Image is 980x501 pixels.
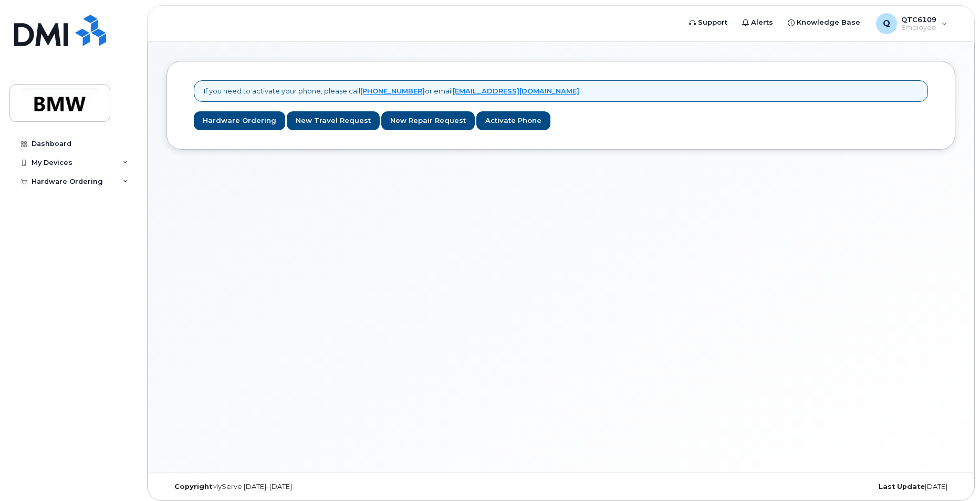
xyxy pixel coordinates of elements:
a: [EMAIL_ADDRESS][DOMAIN_NAME] [453,87,579,95]
a: [PHONE_NUMBER] [360,87,425,95]
a: New Repair Request [381,111,475,131]
a: Hardware Ordering [194,111,285,131]
div: [DATE] [692,483,955,491]
a: Activate Phone [476,111,550,131]
a: New Travel Request [287,111,380,131]
strong: Last Update [879,483,925,490]
div: MyServe [DATE]–[DATE] [166,483,430,491]
p: If you need to activate your phone, please call or email [204,86,579,96]
strong: Copyright [174,483,212,490]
